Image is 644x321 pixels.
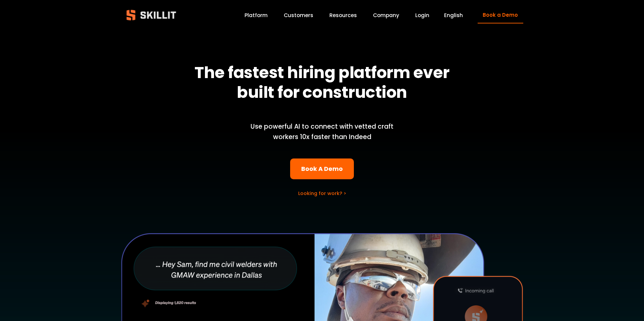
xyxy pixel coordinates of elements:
[290,158,354,180] a: Book A Demo
[478,7,523,23] a: Book a Demo
[329,11,357,20] a: folder dropdown
[373,11,399,20] a: Company
[298,190,346,197] a: Looking for work? >
[415,11,429,20] a: Login
[245,11,268,20] a: Platform
[239,122,405,142] p: Use powerful AI to connect with vetted craft workers 10x faster than Indeed
[284,11,313,20] a: Customers
[444,11,463,19] span: English
[444,11,463,20] div: language picker
[329,11,357,19] span: Resources
[121,5,182,25] img: Skillit
[195,61,452,104] strong: The fastest hiring platform ever built for construction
